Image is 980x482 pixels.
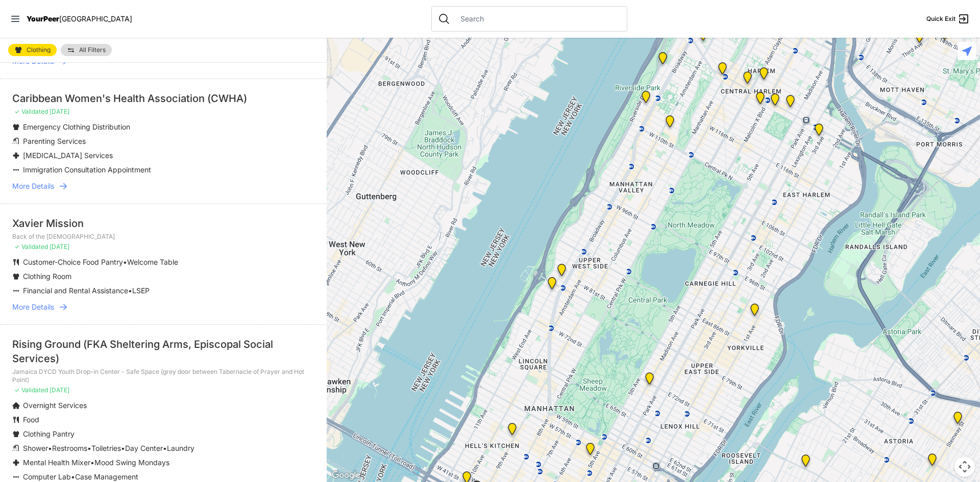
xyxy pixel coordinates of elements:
a: More Details [12,181,314,191]
span: Restrooms [52,444,87,452]
div: Uptown/Harlem DYCD Youth Drop-in Center [741,71,754,88]
span: Financial and Rental Assistance [23,286,128,295]
div: Manhattan [769,93,781,110]
button: Map camera controls [954,456,975,477]
div: Rising Ground (FKA Sheltering Arms, Episcopal Social Services) [12,337,314,366]
div: The Cathedral Church of St. John the Divine [664,115,676,132]
span: Mood Swing Mondays [94,458,169,467]
span: • [121,444,125,452]
div: Harm Reduction Center [879,22,892,38]
span: [DATE] [50,243,69,250]
span: [DATE] [50,108,69,115]
span: Laundry [167,444,194,452]
span: Emergency Clothing Distribution [23,122,130,131]
div: Fancy Thrift Shop [799,454,812,471]
a: Open this area in Google Maps (opens a new window) [329,469,363,482]
span: Clothing Pantry [23,429,75,438]
div: Manhattan [656,52,669,68]
div: Manhattan [643,372,656,389]
a: All Filters [61,44,112,56]
div: Ford Hall [640,91,652,107]
span: • [87,444,91,452]
span: Mental Health Mixer [23,458,90,467]
span: Welcome Table [127,258,178,266]
a: Clothing [8,44,57,56]
span: Customer-Choice Food Pantry [23,258,123,266]
span: Immigration Consultation Appointment [23,165,151,174]
div: East Harlem [784,95,797,111]
span: • [128,286,132,295]
span: Day Center [125,444,163,452]
div: The Bronx Pride Center [938,28,951,44]
div: Caribbean Women's Health Association (CWHA) [12,91,314,106]
span: • [90,458,94,467]
input: Search [454,14,621,24]
img: Google [329,469,363,482]
a: More Details [12,302,314,312]
span: • [123,258,127,266]
span: All Filters [79,47,106,53]
span: Case Management [75,472,138,481]
p: Jamaica DYCD Youth Drop-in Center - Safe Space (grey door between Tabernacle of Prayer and Hot Po... [12,368,314,384]
div: Xavier Mission [12,216,314,231]
span: More Details [12,181,54,191]
span: Computer Lab [23,472,71,481]
span: ✓ Validated [14,386,48,394]
span: • [71,472,75,481]
a: Quick Exit [926,13,970,25]
div: The PILLARS – Holistic Recovery Support [716,62,729,79]
span: [MEDICAL_DATA] Services [23,151,113,160]
div: 9th Avenue Drop-in Center [506,423,519,439]
a: YourPeer[GEOGRAPHIC_DATA] [27,16,132,22]
span: Clothing [27,47,51,53]
span: Shower [23,444,48,452]
span: • [48,444,52,452]
span: Quick Exit [926,15,955,23]
div: Pathways Adult Drop-In Program [555,264,568,280]
span: Overnight Services [23,401,87,410]
span: Parenting Services [23,137,86,145]
span: Toiletries [91,444,121,452]
div: Main Location [813,123,825,140]
span: [GEOGRAPHIC_DATA] [59,14,132,23]
span: LSEP [132,286,150,295]
span: • [163,444,167,452]
span: ✓ Validated [14,243,48,250]
span: More Details [12,302,54,312]
span: Clothing Room [23,272,71,281]
span: ✓ Validated [14,108,48,115]
div: Manhattan [757,67,770,84]
span: YourPeer [27,14,59,23]
span: Food [23,415,39,424]
p: Back of the [DEMOGRAPHIC_DATA] [12,233,314,241]
div: Avenue Church [748,303,761,320]
span: [DATE] [50,386,69,394]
